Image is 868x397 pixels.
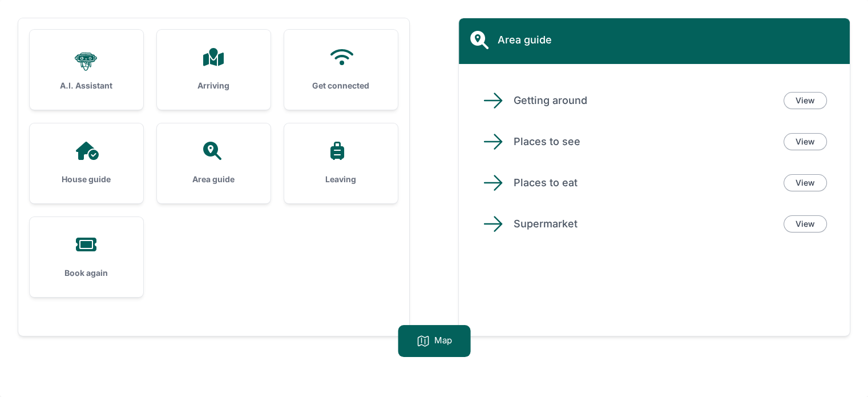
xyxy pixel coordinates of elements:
h3: A.I. Assistant [48,80,125,91]
h3: Book again [48,267,125,279]
p: Map [434,334,452,348]
p: Supermarket [514,216,774,232]
a: House guide [30,123,143,203]
h3: House guide [48,174,125,185]
a: A.I. Assistant [30,30,143,110]
a: View [784,92,827,109]
h3: Arriving [175,80,252,91]
p: Getting around [514,93,774,109]
a: Area guide [157,123,271,203]
h3: Get connected [302,80,380,91]
p: Places to see [514,134,774,150]
h3: Leaving [302,174,380,185]
h3: Area guide [175,174,252,185]
a: Arriving [157,30,271,110]
a: Book again [30,217,143,297]
a: View [784,174,827,191]
a: Leaving [284,123,398,203]
p: Places to eat [514,175,774,191]
a: View [784,215,827,232]
a: View [784,133,827,150]
h2: Area guide [498,32,552,48]
a: Get connected [284,30,398,110]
